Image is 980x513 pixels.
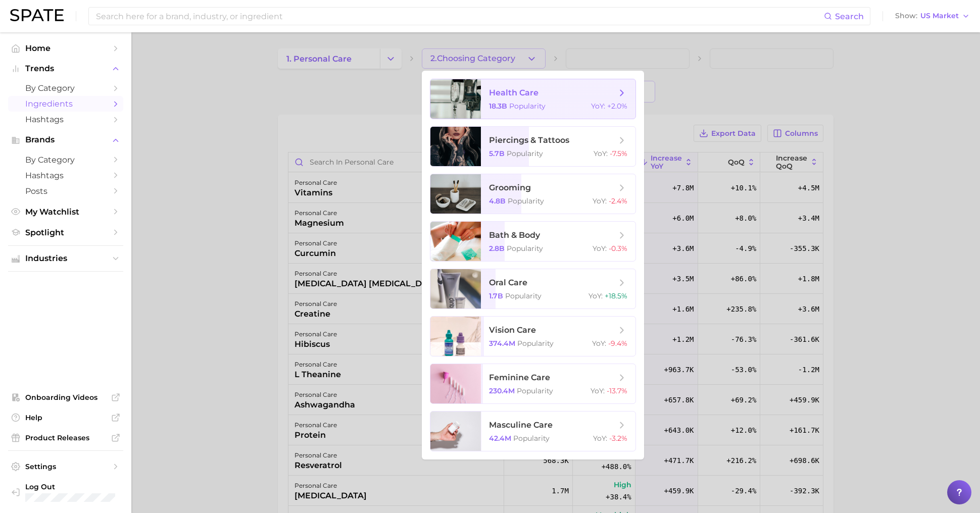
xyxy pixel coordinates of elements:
[25,482,128,491] span: Log Out
[25,254,106,263] span: Industries
[25,393,106,402] span: Onboarding Videos
[507,244,543,253] span: Popularity
[607,386,627,395] span: -13.7%
[489,325,536,335] span: vision care
[10,9,64,21] img: SPATE
[505,291,542,300] span: Popularity
[25,115,106,124] span: Hashtags
[508,196,544,206] span: Popularity
[489,278,527,287] span: oral care
[517,339,554,348] span: Popularity
[489,420,553,430] span: masculine care
[489,183,531,192] span: grooming
[607,101,627,111] span: +2.0%
[422,71,644,459] ul: 2.Choosing Category
[8,96,123,112] a: Ingredients
[25,186,106,196] span: Posts
[513,434,550,443] span: Popularity
[591,101,605,111] span: YoY :
[489,244,505,253] span: 2.8b
[95,8,824,25] input: Search here for a brand, industry, or ingredient
[591,386,605,395] span: YoY :
[489,373,550,382] span: feminine care
[517,386,553,395] span: Popularity
[8,61,123,76] button: Trends
[25,64,106,73] span: Trends
[25,99,106,109] span: Ingredients
[25,207,106,217] span: My Watchlist
[8,183,123,199] a: Posts
[8,40,123,56] a: Home
[25,135,106,144] span: Brands
[920,13,959,19] span: US Market
[25,433,106,442] span: Product Releases
[489,101,507,111] span: 18.3b
[25,83,106,93] span: by Category
[8,168,123,183] a: Hashtags
[489,196,506,206] span: 4.8b
[610,149,627,158] span: -7.5%
[609,434,627,443] span: -3.2%
[25,228,106,237] span: Spotlight
[8,430,123,445] a: Product Releases
[594,149,608,158] span: YoY :
[25,462,106,471] span: Settings
[489,230,540,240] span: bath & body
[8,459,123,474] a: Settings
[489,339,515,348] span: 374.4m
[589,291,603,300] span: YoY :
[8,390,123,405] a: Onboarding Videos
[592,339,606,348] span: YoY :
[25,413,106,422] span: Help
[8,80,123,96] a: by Category
[893,10,972,23] button: ShowUS Market
[835,12,864,21] span: Search
[8,251,123,266] button: Industries
[25,43,106,53] span: Home
[593,244,607,253] span: YoY :
[8,410,123,425] a: Help
[25,155,106,165] span: by Category
[609,244,627,253] span: -0.3%
[25,171,106,180] span: Hashtags
[509,101,546,111] span: Popularity
[489,386,515,395] span: 230.4m
[8,132,123,147] button: Brands
[593,434,607,443] span: YoY :
[605,291,627,300] span: +18.5%
[8,152,123,168] a: by Category
[593,196,607,206] span: YoY :
[608,339,627,348] span: -9.4%
[489,149,505,158] span: 5.7b
[8,112,123,127] a: Hashtags
[895,13,917,19] span: Show
[507,149,543,158] span: Popularity
[609,196,627,206] span: -2.4%
[489,135,569,145] span: piercings & tattoos
[489,434,511,443] span: 42.4m
[8,479,123,505] a: Log out. Currently logged in with e-mail sameera.polavar@gmail.com.
[489,291,503,300] span: 1.7b
[489,88,538,97] span: health care
[8,225,123,240] a: Spotlight
[8,204,123,220] a: My Watchlist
